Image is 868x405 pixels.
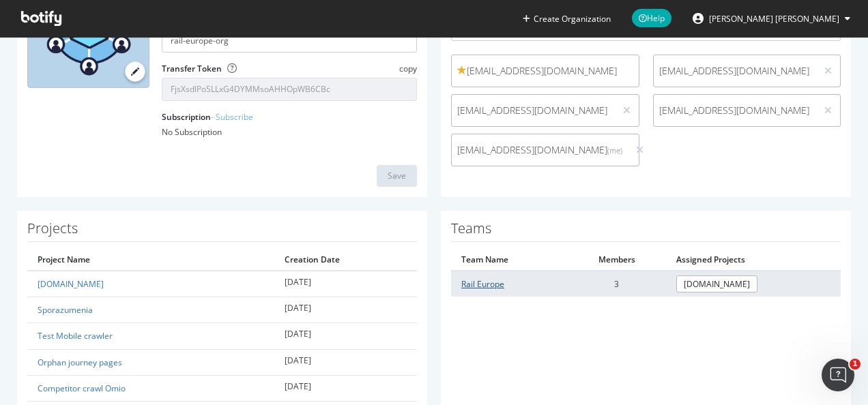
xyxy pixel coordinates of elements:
[38,304,93,316] a: Sporazumenia
[632,9,671,27] span: Help
[659,64,811,78] span: [EMAIL_ADDRESS][DOMAIN_NAME]
[607,145,622,155] small: (me)
[461,278,504,290] a: Rail Europe
[162,29,417,52] input: Organization ID
[399,63,417,74] span: copy
[388,170,406,181] div: Save
[457,104,609,117] span: [EMAIL_ADDRESS][DOMAIN_NAME]
[274,375,417,401] td: [DATE]
[162,63,222,74] label: Transfer Token
[38,330,113,342] a: Test Mobile crawler
[274,271,417,297] td: [DATE]
[676,275,757,292] a: [DOMAIN_NAME]
[850,359,860,370] span: 1
[211,111,253,123] a: - Subscribe
[162,126,417,138] div: No Subscription
[38,382,126,394] a: Competitor crawl Omio
[451,221,841,242] h1: Teams
[377,165,417,187] button: Save
[27,221,417,242] h1: Projects
[659,104,811,117] span: [EMAIL_ADDRESS][DOMAIN_NAME]
[457,143,622,157] span: [EMAIL_ADDRESS][DOMAIN_NAME]
[38,357,122,368] a: Orphan journey pages
[274,297,417,323] td: [DATE]
[274,249,417,271] th: Creation Date
[27,249,274,271] th: Project Name
[274,349,417,375] td: [DATE]
[567,271,665,297] td: 3
[451,249,567,271] th: Team Name
[522,12,611,25] button: Create Organization
[567,249,665,271] th: Members
[709,13,839,25] span: Malle BOKOUM
[274,323,417,349] td: [DATE]
[682,7,861,29] button: [PERSON_NAME] [PERSON_NAME]
[822,359,854,391] iframe: Intercom live chat
[457,64,633,78] span: [EMAIL_ADDRESS][DOMAIN_NAME]
[38,278,104,290] a: [DOMAIN_NAME]
[162,111,253,123] label: Subscription
[666,249,841,271] th: Assigned Projects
